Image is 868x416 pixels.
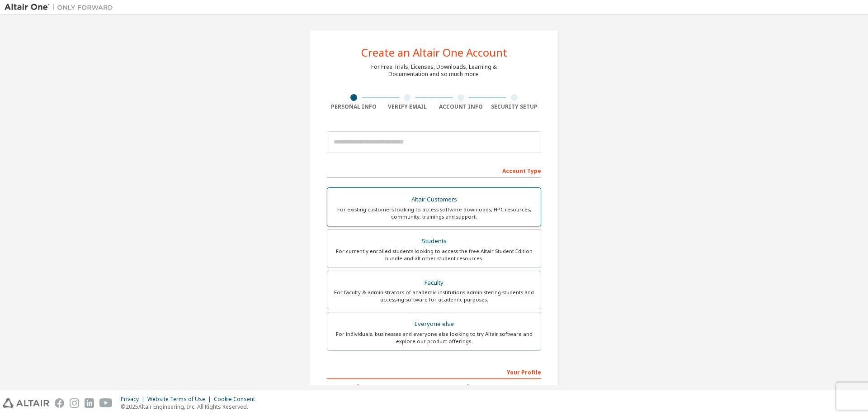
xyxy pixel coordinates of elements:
[214,396,260,403] div: Cookie Consent
[3,398,49,408] img: altair_logo.svg
[85,398,94,408] img: linkedin.svg
[327,103,381,110] div: Personal Info
[333,235,535,248] div: Students
[371,63,497,78] div: For Free Trials, Licenses, Downloads, Learning & Documentation and so much more.
[99,398,113,408] img: youtube.svg
[333,193,535,206] div: Altair Customers
[55,398,64,408] img: facebook.svg
[327,364,541,379] div: Your Profile
[333,330,535,345] div: For individuals, businesses and everyone else looking to try Altair software and explore our prod...
[327,163,541,177] div: Account Type
[333,206,535,220] div: For existing customers looking to access software downloads, HPC resources, community, trainings ...
[121,403,260,411] p: © 2025 Altair Engineering, Inc. All Rights Reserved.
[147,396,214,403] div: Website Terms of Use
[333,318,535,330] div: Everyone else
[437,383,541,391] label: Last Name
[333,277,535,289] div: Faculty
[5,3,118,12] img: Altair One
[121,396,147,403] div: Privacy
[361,47,507,58] div: Create an Altair One Account
[327,383,431,391] label: First Name
[434,103,488,110] div: Account Info
[488,103,542,110] div: Security Setup
[333,248,535,262] div: For currently enrolled students looking to access the free Altair Student Edition bundle and all ...
[381,103,434,110] div: Verify Email
[333,289,535,303] div: For faculty & administrators of academic institutions administering students and accessing softwa...
[70,398,79,408] img: instagram.svg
